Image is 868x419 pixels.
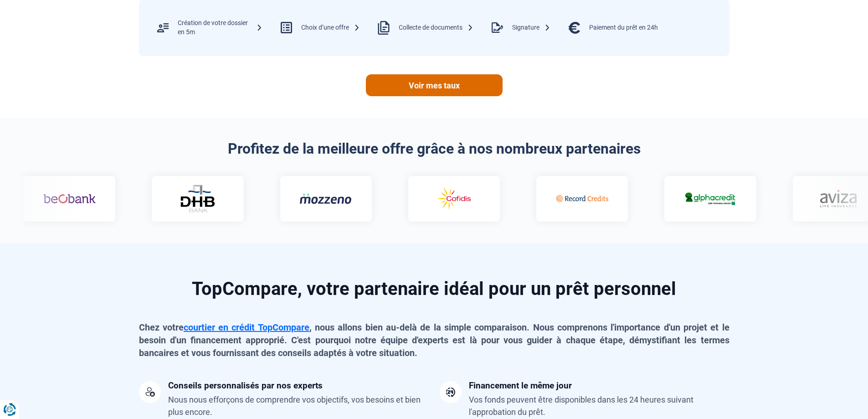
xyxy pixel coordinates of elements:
img: Record credits [555,186,608,212]
div: Signature [512,23,550,32]
div: Paiement du prêt en 24h [589,23,658,32]
h2: Profitez de la meilleure offre grâce à nos nombreux partenaires [139,140,729,157]
a: Voir mes taux [366,74,503,96]
img: Cofidis [427,186,480,212]
img: Mozzeno [299,193,352,204]
img: Beobank [43,186,95,212]
h2: TopCompare, votre partenaire idéal pour un prêt personnel [139,280,729,298]
div: Financement le même jour [469,381,572,390]
div: Conseils personnalisés par nos experts [168,381,323,390]
div: Nous nous efforçons de comprendre vos objectifs, vos besoins et bien plus encore. [168,393,429,418]
img: Alphacredit [684,191,736,207]
div: Vos fonds peuvent être disponibles dans les 24 heures suivant l'approbation du prêt. [469,393,729,418]
div: Collecte de documents [399,23,473,32]
div: Création de votre dossier en 5m [178,19,262,36]
img: DHB Bank [179,185,216,212]
div: Choix d’une offre [301,23,360,32]
p: Chez votre , nous allons bien au-delà de la simple comparaison. Nous comprenons l'importance d'un... [139,321,729,359]
a: courtier en crédit TopCompare [184,322,309,333]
